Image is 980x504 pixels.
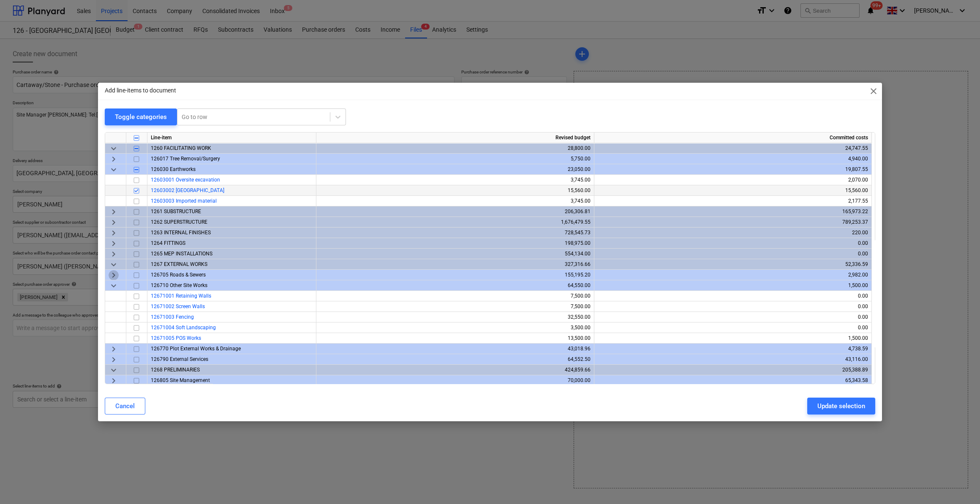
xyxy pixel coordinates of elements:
[151,177,220,183] a: 12603001 Oversite excavation
[105,398,145,415] button: Cancel
[109,165,119,175] span: keyboard_arrow_down
[151,251,212,257] span: 1265 MEP INSTALLATIONS
[320,280,591,291] div: 64,550.00
[817,401,865,412] div: Update selection
[109,355,119,365] span: keyboard_arrow_right
[598,185,868,196] div: 15,560.00
[151,145,211,151] span: 1260 FACILITATING WORK
[320,206,591,217] div: 206,306.81
[151,272,206,278] span: 126705 Roads & Sewers
[598,344,868,354] div: 4,738.59
[109,281,119,291] span: keyboard_arrow_down
[320,154,591,164] div: 5,750.00
[151,209,201,214] span: 1261 SUBSTRUCTURE
[598,365,868,375] div: 205,388.89
[109,144,119,154] span: keyboard_arrow_down
[151,187,224,193] span: 12603002 Cartaway
[151,293,211,299] a: 12671001 Retaining Walls
[151,314,194,320] a: 12671003 Fencing
[598,154,868,164] div: 4,940.00
[151,325,216,331] a: 12671004 Soft Landscaping
[598,301,868,312] div: 0.00
[109,270,119,280] span: keyboard_arrow_right
[868,86,879,96] span: close
[598,291,868,301] div: 0.00
[320,291,591,301] div: 7,500.00
[151,187,224,193] a: 12603002 [GEOGRAPHIC_DATA]
[598,238,868,249] div: 0.00
[320,270,591,280] div: 155,195.20
[594,133,872,143] div: Committed costs
[320,238,591,249] div: 198,975.00
[151,240,185,246] span: 1264 FITTINGS
[598,164,868,175] div: 19,807.55
[151,219,207,225] span: 1262 SUPERSTRUCTURE
[598,322,868,333] div: 0.00
[151,303,205,309] a: 12671002 Screen Walls
[320,322,591,333] div: 3,500.00
[151,335,201,341] a: 12671005 POS Works
[598,354,868,365] div: 43,116.00
[320,365,591,375] div: 424,859.66
[320,344,591,354] div: 43,018.96
[598,228,868,238] div: 220.00
[109,260,119,270] span: keyboard_arrow_down
[151,367,200,373] span: 1268 PRELIMINARIES
[598,312,868,322] div: 0.00
[115,111,167,122] div: Toggle categories
[151,346,241,352] span: 126770 Plot External Works & Drainage
[151,356,208,362] span: 126790 External Services
[109,249,119,259] span: keyboard_arrow_right
[320,249,591,259] div: 554,134.00
[109,228,119,238] span: keyboard_arrow_right
[598,249,868,259] div: 0.00
[598,375,868,386] div: 65,343.58
[151,156,220,162] span: 126017 Tree Removal/Surgery
[105,86,176,95] p: Add line-items to document
[109,365,119,375] span: keyboard_arrow_down
[598,259,868,270] div: 52,336.59
[151,198,217,204] a: 12603003 Imported material
[320,312,591,322] div: 32,550.00
[109,344,119,354] span: keyboard_arrow_right
[109,154,119,164] span: keyboard_arrow_right
[598,333,868,344] div: 1,500.00
[320,333,591,344] div: 13,500.00
[320,375,591,386] div: 70,000.00
[151,377,210,383] span: 126805 Site Management
[320,228,591,238] div: 728,545.73
[598,143,868,154] div: 24,747.55
[320,259,591,270] div: 327,316.66
[320,217,591,228] div: 1,676,479.55
[807,398,875,415] button: Update selection
[320,164,591,175] div: 23,050.00
[320,196,591,206] div: 3,745.00
[598,217,868,228] div: 789,253.37
[151,261,207,267] span: 1267 EXTERNAL WORKS
[320,185,591,196] div: 15,560.00
[115,401,135,412] div: Cancel
[105,108,177,125] button: Toggle categories
[598,280,868,291] div: 1,500.00
[109,217,119,228] span: keyboard_arrow_right
[320,301,591,312] div: 7,500.00
[109,238,119,249] span: keyboard_arrow_right
[598,206,868,217] div: 165,973.22
[938,463,980,504] iframe: Chat Widget
[316,133,594,143] div: Revised budget
[109,376,119,386] span: keyboard_arrow_right
[151,282,207,288] span: 126710 Other Site Works
[598,270,868,280] div: 2,982.00
[320,143,591,154] div: 28,800.00
[151,230,211,236] span: 1263 INTERNAL FINISHES
[320,354,591,365] div: 64,552.50
[598,196,868,206] div: 2,177.55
